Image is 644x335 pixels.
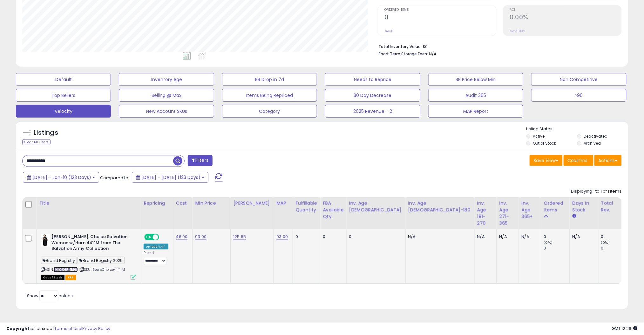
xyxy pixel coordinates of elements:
[82,325,110,332] a: Privacy Policy
[78,257,125,264] span: Brand Registry 2025
[27,293,73,299] span: Show: entries
[384,29,393,33] small: Prev: 0
[533,133,545,139] label: Active
[22,139,51,145] div: Clear All Filters
[6,326,110,332] div: seller snap | |
[530,155,563,166] button: Save View
[349,234,401,240] div: 0
[195,234,207,240] a: 93.00
[79,267,125,272] span: | SKU: ByersChoice-4411M
[145,235,153,240] span: ON
[6,325,30,332] strong: Copyright
[408,234,470,240] div: N/A
[144,251,168,265] div: Preset:
[544,200,567,213] div: Ordered Items
[544,234,570,240] div: 0
[601,240,610,245] small: (0%)
[41,234,136,279] div: ASIN:
[378,44,422,49] b: Total Inventory Value:
[408,200,472,213] div: Inv. Age [DEMOGRAPHIC_DATA]-180
[222,105,317,118] button: Category
[41,275,64,280] span: All listings that are currently out of stock and unavailable for purchase on Amazon
[531,73,626,86] button: Non Competitive
[571,188,622,195] div: Displaying 1 to 1 of 1 items
[499,200,516,227] div: Inv. Age 271-365
[573,200,596,213] div: Days In Stock
[584,140,601,146] label: Archived
[100,175,129,181] span: Compared to:
[34,128,58,137] h5: Listings
[295,200,317,213] div: Fulfillable Quantity
[325,89,420,102] button: 30 Day Decrease
[41,257,77,264] span: Brand Registry
[276,200,290,207] div: MAP
[16,89,111,102] button: Top Sellers
[568,157,588,164] span: Columns
[222,89,317,102] button: Items Being Repriced
[233,200,271,207] div: [PERSON_NAME]
[132,172,208,183] button: [DATE] - [DATE] (123 Days)
[195,200,228,207] div: Min Price
[601,234,627,240] div: 0
[544,240,553,245] small: (0%)
[510,14,621,22] h2: 0.00%
[158,235,168,240] span: OFF
[601,245,627,251] div: 0
[323,234,341,240] div: 0
[428,73,523,86] button: BB Price Below Min
[222,73,317,86] button: BB Drop in 7d
[573,213,576,219] small: Days In Stock.
[510,8,621,12] span: ROI
[39,200,138,207] div: Title
[522,200,539,220] div: Inv. Age 365+
[176,234,188,240] a: 46.00
[325,105,420,118] button: 2025 Revenue - 2
[477,234,492,240] div: N/A
[526,126,628,132] p: Listing States:
[544,245,570,251] div: 0
[499,234,514,240] div: N/A
[295,234,315,240] div: 0
[584,133,607,139] label: Deactivated
[16,73,111,86] button: Default
[564,155,593,166] button: Columns
[176,200,190,207] div: Cost
[144,244,168,250] div: Amazon AI *
[54,325,81,332] a: Terms of Use
[378,51,428,57] b: Short Term Storage Fees:
[428,105,523,118] button: MAP Report
[323,200,343,220] div: FBA Available Qty
[119,89,214,102] button: Selling @ Max
[54,267,78,272] a: B0DSCMNP27
[65,275,76,280] span: FBA
[349,200,403,213] div: Inv. Age [DEMOGRAPHIC_DATA]
[429,51,437,57] span: N/A
[23,172,99,183] button: [DATE] - Jan-10 (123 Days)
[144,200,171,207] div: Repricing
[477,200,494,227] div: Inv. Age 181-270
[41,234,50,247] img: 31pnY+mrD6L._SL40_.jpg
[510,29,525,33] small: Prev: 0.00%
[612,325,638,332] span: 2025-09-11 12:26 GMT
[533,140,556,146] label: Out of Stock
[233,234,246,240] a: 125.55
[573,234,593,240] div: N/A
[51,234,129,253] b: [PERSON_NAME]' Choice Salvation Woman w/Horn 4411M from The Salvation Army Collection
[378,42,617,50] li: $0
[384,8,496,12] span: Ordered Items
[325,73,420,86] button: Needs to Reprice
[522,234,536,240] div: N/A
[119,105,214,118] button: New Account SKUs
[594,155,622,166] button: Actions
[32,174,91,181] span: [DATE] - Jan-10 (123 Days)
[428,89,523,102] button: Audit 365
[119,73,214,86] button: Inventory Age
[531,89,626,102] button: >90
[276,234,288,240] a: 93.00
[188,155,213,166] button: Filters
[141,174,200,181] span: [DATE] - [DATE] (123 Days)
[16,105,111,118] button: Velocity
[601,200,624,213] div: Total Rev.
[384,14,496,22] h2: 0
